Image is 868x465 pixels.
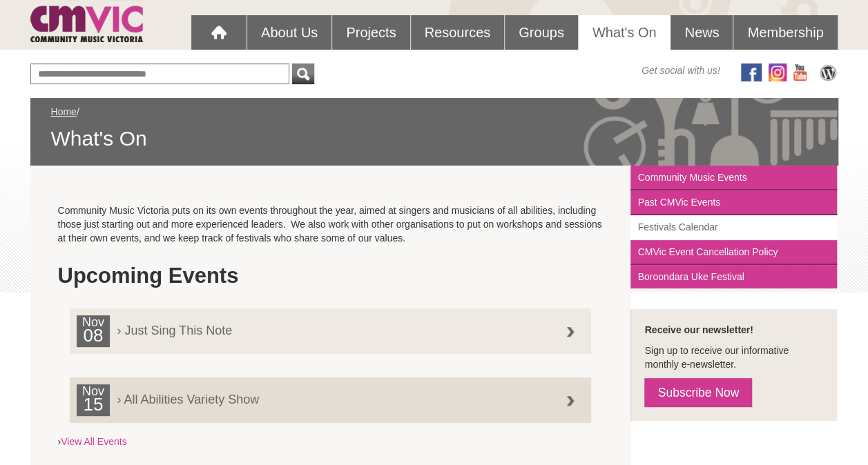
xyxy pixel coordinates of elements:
a: About Us [247,15,331,50]
a: What's On [579,15,671,50]
span: › Just Sing This Note [77,315,566,337]
a: Nov08 › Just Sing This Note [70,308,592,354]
a: Home [51,106,77,117]
a: Community Music Events [630,166,837,190]
a: News [671,15,733,50]
a: Boroondara Uke Festival [630,265,837,288]
span: What's On [51,126,818,152]
a: Resources [411,15,505,50]
h1: Upcoming Events [58,262,604,290]
div: / [51,105,818,152]
span: Get social with us! [642,63,720,77]
a: Past CMVic Events [630,190,837,215]
h2: 15 [80,398,107,416]
a: View All Events [61,436,126,447]
h2: 08 [80,329,107,347]
div: › [58,255,604,448]
a: Subscribe Now [644,378,752,407]
a: Festivals Calendar [630,215,837,240]
a: Nov15 › All Abilities Variety Show [70,377,592,423]
a: Groups [505,15,578,50]
p: Community Music Victoria puts on its own events throughout the year, aimed at singers and musicia... [58,204,604,245]
div: Nov [77,384,110,416]
img: icon-instagram.png [769,63,787,81]
span: › All Abilities Variety Show [77,384,566,406]
a: Membership [733,15,837,50]
a: Projects [332,15,409,50]
a: CMVic Event Cancellation Policy [630,240,837,265]
div: Nov [77,315,110,347]
p: Sign up to receive our informative monthly e-newsletter. [644,344,823,371]
strong: Receive our newsletter! [644,324,753,335]
img: CMVic Blog [818,63,838,81]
